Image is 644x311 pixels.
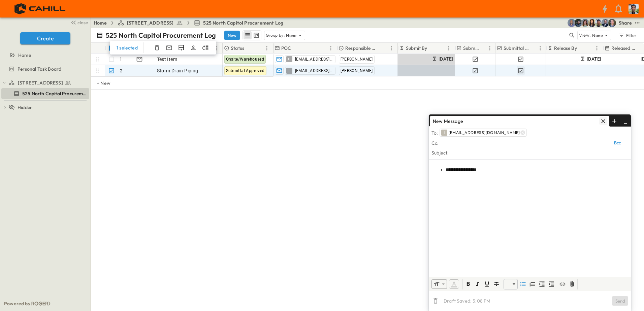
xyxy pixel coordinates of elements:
img: Sara Calderon (scalderon@cahill-sf.com) [581,19,589,27]
span: Outdent (Shift + Tab) [547,280,555,288]
div: Font Size [431,279,447,289]
button: New [224,31,240,40]
span: Bold (Ctrl+B) [464,280,472,288]
img: Mike Gorman (mgorman@cahill-sf.com) [601,19,609,27]
button: Menu [263,44,271,52]
span: Test Item [157,56,178,63]
span: [DATE] [587,55,601,63]
button: Sort [380,44,387,52]
div: Subject: [431,148,449,158]
nav: breadcrumbs [94,20,287,26]
img: Herber Quintanilla (hquintanilla@cahill-sf.com) [574,19,582,27]
a: Home [94,20,107,26]
p: 2 [120,67,123,74]
button: Menu [212,44,220,52]
div: Share [619,20,632,26]
button: test [633,19,641,27]
span: Personal Task Board [18,66,61,72]
button: row view [244,31,252,39]
span: Underline (Ctrl+U) [483,280,491,288]
p: 525 North Capitol Procurement Log [106,31,216,40]
button: Format text underlined. Shortcut: Ctrl+U [483,280,491,288]
button: Outdent [547,280,555,288]
a: [STREET_ADDRESS] [118,20,183,26]
p: Released Date [611,45,638,51]
span: Font Size [433,281,440,287]
button: Assign Owner [189,44,197,52]
a: [STREET_ADDRESS] [9,78,88,88]
span: Storm Drain Piping [157,67,198,74]
button: kanban view [252,31,260,39]
img: Joshua Almazan (jalmazan@cahill-sf.com) [568,19,576,27]
p: + New [97,80,101,87]
p: POC [281,45,291,51]
button: Menu [486,44,494,52]
button: New Message [430,116,609,127]
img: Fabian Ruiz Mejia (fmejia@cahill-sf.com) [594,19,603,27]
span: [STREET_ADDRESS] [127,20,174,26]
a: Personal Task Board [1,64,88,74]
p: Release By [554,45,577,51]
button: Menu [593,44,601,52]
button: Create [20,32,70,44]
span: [PERSON_NAME] [341,68,373,73]
div: ​ [504,279,518,289]
img: 4f72bfc4efa7236828875bac24094a5ddb05241e32d018417354e964050affa1.png [8,2,73,16]
p: Submitted? [463,45,479,51]
button: Bcc [607,139,628,147]
p: New Message [433,116,463,127]
p: Group by: [266,32,285,39]
span: [PERSON_NAME] [341,57,373,62]
button: Format text as italic. Shortcut: Ctrl+I [474,280,482,288]
button: Add Attachments [568,280,576,288]
span: 525 North Capitol Procurement Log [22,90,88,97]
button: close [68,18,89,27]
button: Sort [293,44,300,52]
button: Move To [201,44,210,52]
span: Indent (Tab) [538,280,546,288]
button: Menu [387,44,395,52]
button: Ordered List [528,280,537,288]
div: I[EMAIL_ADDRESS][DOMAIN_NAME] [440,129,527,137]
span: H [288,59,290,59]
span: Hidden [18,104,33,111]
button: Menu [445,44,453,52]
div: 525 North Capitol Procurement Logtest [1,88,89,99]
p: Submittal Approved? [504,45,529,51]
button: Sort [531,44,538,52]
p: [EMAIL_ADDRESS][DOMAIN_NAME] [449,129,520,136]
button: Duplicate Row(s) [177,44,185,52]
a: Home [1,50,88,60]
button: Insert Link [558,280,567,288]
span: Onsite/Warehoused [226,57,264,62]
span: Italic (Ctrl+I) [474,280,482,288]
span: Strikethrough [492,280,501,288]
button: Menu [536,44,544,52]
span: [DATE] [439,55,453,63]
p: Draft Saved: 5:08 PM [444,298,490,304]
p: Responsible Contractor [345,45,379,51]
button: Sort [429,44,436,52]
span: Unordered List (Ctrl + Shift + 8) [519,280,527,288]
a: 525 North Capitol Procurement Log [1,89,88,98]
span: Insert Link (Ctrl + K) [558,280,567,288]
button: Sort [480,44,488,52]
div: Personal Task Boardtest [1,64,89,74]
button: Format text as strikethrough [492,280,501,288]
button: Sort [246,44,253,52]
div: To: [431,128,438,138]
div: [STREET_ADDRESS]test [1,77,89,88]
button: Format text as bold. Shortcut: Ctrl+B [464,280,472,288]
a: 525 North Capitol Procurement Log [194,20,283,26]
div: Filter [618,32,637,39]
p: View: [579,32,591,39]
span: Ordered List (Ctrl + Shift + 7) [528,280,537,288]
span: I [444,130,445,135]
span: Color [448,279,460,289]
p: None [286,32,297,39]
div: Cc: [431,138,439,148]
span: [EMAIL_ADDRESS][DOMAIN_NAME] [295,68,332,73]
img: Kim Bowen (kbowen@cahill-sf.com) [588,19,596,27]
button: Menu [327,44,335,52]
